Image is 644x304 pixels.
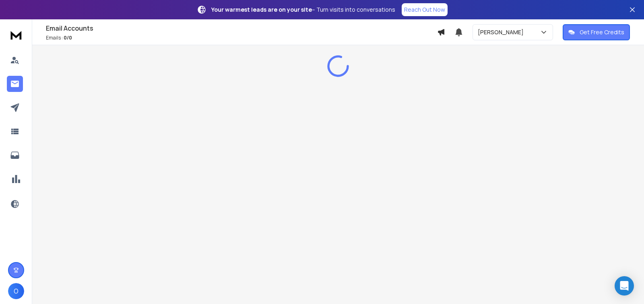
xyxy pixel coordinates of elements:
[8,283,24,299] button: O
[8,27,24,42] img: logo
[580,28,624,36] p: Get Free Credits
[211,6,312,13] strong: Your warmest leads are on your site
[46,23,437,33] h1: Email Accounts
[478,28,527,36] p: [PERSON_NAME]
[211,6,395,14] p: – Turn visits into conversations
[402,3,448,16] a: Reach Out Now
[615,276,634,296] div: Open Intercom Messenger
[46,35,437,41] p: Emails :
[64,34,72,41] span: 0 / 0
[404,6,445,14] p: Reach Out Now
[563,24,630,40] button: Get Free Credits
